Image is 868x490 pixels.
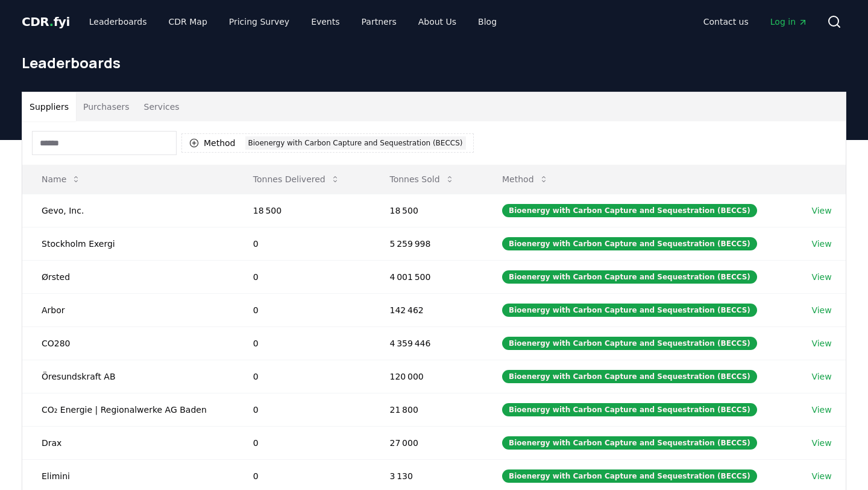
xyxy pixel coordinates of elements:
[49,14,54,29] span: .
[811,371,831,383] a: View
[380,167,464,191] button: Tonnes Sold
[234,360,371,393] td: 0
[811,238,831,250] a: View
[468,11,506,33] a: Blog
[234,194,371,227] td: 18 500
[370,293,483,326] td: 142 462
[502,270,757,284] div: Bioenergy with Carbon Capture and Sequestration (BECCS)
[770,16,808,28] span: Log in
[370,360,483,393] td: 120 000
[22,393,234,426] td: CO₂ Energie | Regionalwerke AG Baden
[234,393,371,426] td: 0
[80,11,506,33] nav: Main
[811,337,831,349] a: View
[22,260,234,293] td: Ørsted
[244,167,350,191] button: Tonnes Delivered
[22,227,234,260] td: Stockholm Exergi
[370,227,483,260] td: 5 259 998
[370,260,483,293] td: 4 001 500
[694,11,758,33] a: Contact us
[492,167,558,191] button: Method
[811,404,831,416] a: View
[22,326,234,360] td: CO280
[502,237,757,250] div: Bioenergy with Carbon Capture and Sequestration (BECCS)
[811,437,831,449] a: View
[502,304,757,317] div: Bioenergy with Carbon Capture and Sequestration (BECCS)
[370,393,483,426] td: 21 800
[219,11,299,33] a: Pricing Survey
[370,426,483,459] td: 27 000
[370,326,483,360] td: 4 359 446
[245,136,466,150] div: Bioenergy with Carbon Capture and Sequestration (BECCS)
[409,11,466,33] a: About Us
[76,92,137,121] button: Purchasers
[22,14,70,29] span: CDR fyi
[159,11,217,33] a: CDR Map
[234,426,371,459] td: 0
[234,227,371,260] td: 0
[234,260,371,293] td: 0
[811,271,831,283] a: View
[811,205,831,217] a: View
[694,11,817,33] nav: Main
[22,53,846,72] h1: Leaderboards
[502,436,757,450] div: Bioenergy with Carbon Capture and Sequestration (BECCS)
[181,133,474,153] button: MethodBioenergy with Carbon Capture and Sequestration (BECCS)
[22,360,234,393] td: Öresundskraft AB
[761,11,817,33] a: Log in
[234,293,371,326] td: 0
[502,204,757,217] div: Bioenergy with Carbon Capture and Sequestration (BECCS)
[137,92,187,121] button: Services
[32,167,90,191] button: Name
[22,92,76,121] button: Suppliers
[502,337,757,350] div: Bioenergy with Carbon Capture and Sequestration (BECCS)
[80,11,157,33] a: Leaderboards
[502,403,757,416] div: Bioenergy with Carbon Capture and Sequestration (BECCS)
[22,426,234,459] td: Drax
[22,13,70,30] a: CDR.fyi
[502,370,757,383] div: Bioenergy with Carbon Capture and Sequestration (BECCS)
[811,304,831,316] a: View
[370,194,483,227] td: 18 500
[22,293,234,326] td: Arbor
[502,469,757,483] div: Bioenergy with Carbon Capture and Sequestration (BECCS)
[234,326,371,360] td: 0
[811,470,831,482] a: View
[22,194,234,227] td: Gevo, Inc.
[352,11,406,33] a: Partners
[301,11,349,33] a: Events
